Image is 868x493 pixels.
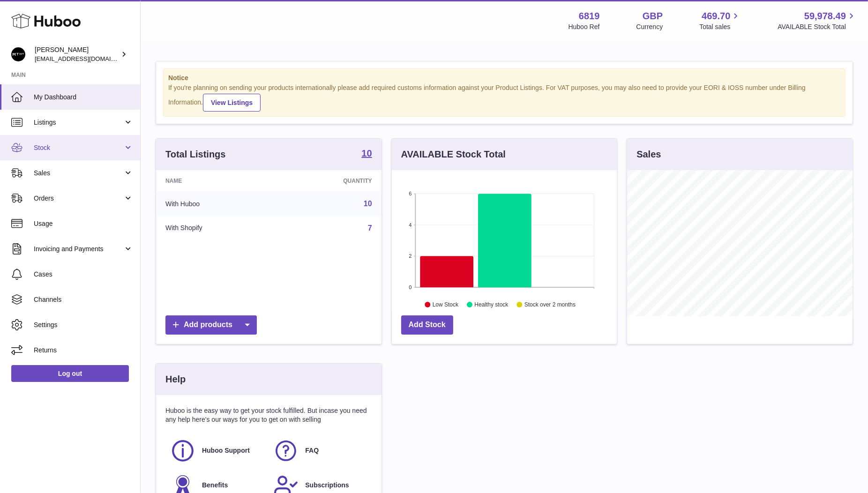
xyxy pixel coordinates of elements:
strong: 10 [361,149,372,158]
text: Stock over 2 months [524,301,576,308]
span: Subscriptions [305,481,349,490]
strong: Notice [168,74,840,82]
h3: AVAILABLE Stock Total [401,148,506,161]
th: Quantity [277,170,381,192]
strong: GBP [643,10,663,22]
a: 7 [368,224,372,232]
span: Invoicing and Payments [34,245,123,254]
td: With Huboo [156,192,277,216]
th: Name [156,170,277,192]
span: Stock [34,143,123,152]
span: Benefits [202,481,228,490]
span: 469.70 [702,10,730,22]
div: Currency [636,22,663,31]
span: Listings [34,118,123,127]
span: Returns [34,346,133,355]
a: 59,978.49 AVAILABLE Stock Total [778,10,857,31]
span: Channels [34,295,133,304]
div: [PERSON_NAME] [35,45,119,63]
h3: Total Listings [165,148,226,161]
a: 10 [364,200,372,208]
text: Low Stock [433,301,459,308]
span: My Dashboard [34,93,133,102]
span: Settings [34,321,133,329]
text: 2 [409,253,412,259]
span: Cases [34,270,133,279]
text: 0 [409,284,412,290]
span: [EMAIL_ADDRESS][DOMAIN_NAME] [35,55,138,62]
img: amar@mthk.com [11,47,25,61]
div: Huboo Ref [569,22,600,31]
h3: Help [165,373,186,386]
a: View Listings [203,94,261,112]
text: 4 [409,222,412,228]
a: 10 [361,149,372,160]
a: 469.70 Total sales [699,10,741,31]
a: Add Stock [401,315,453,335]
span: Sales [34,169,123,178]
div: If you're planning on sending your products internationally please add required customs informati... [168,83,840,112]
span: Orders [34,194,123,203]
td: With Shopify [156,216,277,240]
a: Huboo Support [170,438,264,463]
a: Log out [11,365,129,382]
p: Huboo is the easy way to get your stock fulfilled. But incase you need any help here's our ways f... [165,406,372,424]
span: Total sales [699,22,741,31]
a: Add products [165,315,257,335]
a: FAQ [273,438,367,463]
strong: 6819 [579,10,600,22]
h3: Sales [636,148,661,161]
text: Healthy stock [474,301,509,308]
span: AVAILABLE Stock Total [778,22,857,31]
span: FAQ [305,446,319,455]
text: 6 [409,191,412,196]
span: 59,978.49 [804,10,846,22]
span: Usage [34,219,133,228]
span: Huboo Support [202,446,250,455]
